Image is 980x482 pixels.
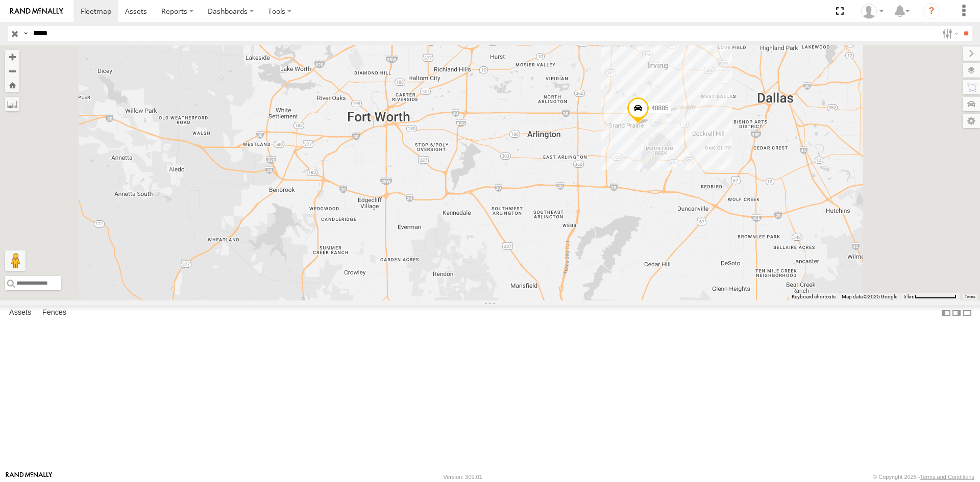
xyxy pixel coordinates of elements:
[37,306,71,320] label: Fences
[963,114,980,128] label: Map Settings
[962,306,972,320] label: Hide Summary Table
[4,306,36,320] label: Assets
[10,8,63,15] img: rand-logo.svg
[903,294,915,299] span: 5 km
[5,78,19,92] button: Zoom Home
[857,4,887,19] div: Ryan Roxas
[444,474,482,480] div: Version: 309.01
[5,50,19,64] button: Zoom in
[792,293,836,300] button: Keyboard shortcuts
[923,3,940,19] i: ?
[21,26,30,41] label: Search Query
[5,97,19,111] label: Measure
[965,295,975,299] a: Terms (opens in new tab)
[5,250,26,271] button: Drag Pegman onto the map to open Street View
[941,306,951,320] label: Dock Summary Table to the Left
[920,474,974,480] a: Terms and Conditions
[6,472,53,482] a: Visit our Website
[873,474,974,480] div: © Copyright 2025 -
[651,105,668,112] span: 40885
[951,306,962,320] label: Dock Summary Table to the Right
[842,294,897,299] span: Map data ©2025 Google
[5,64,19,78] button: Zoom out
[900,293,960,300] button: Map Scale: 5 km per 78 pixels
[938,26,960,41] label: Search Filter Options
